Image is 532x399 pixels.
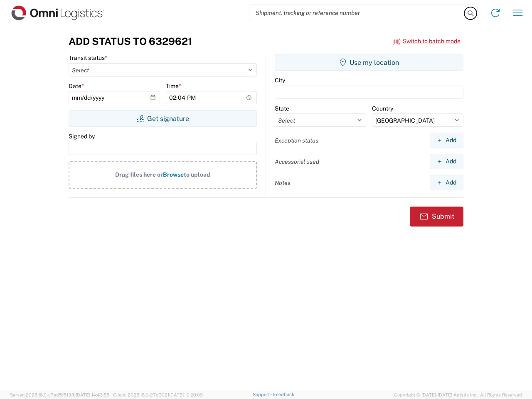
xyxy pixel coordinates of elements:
button: Add [430,175,463,190]
a: Feedback [273,392,294,397]
span: [DATE] 10:20:09 [169,392,203,397]
label: Notes [275,179,291,187]
button: Add [430,154,463,169]
label: Date [69,82,84,90]
a: Support [253,392,273,397]
button: Add [430,133,463,148]
label: Exception status [275,137,318,144]
button: Switch to batch mode [393,34,461,48]
button: Get signature [69,110,257,127]
span: [DATE] 14:43:55 [76,392,109,397]
span: Copyright © [DATE]-[DATE] Agistix Inc., All Rights Reserved [394,391,522,399]
span: Server: 2025.18.0-c7ad5f513fb [10,392,109,397]
button: Use my location [275,54,463,71]
label: Country [372,105,393,112]
button: Submit [410,207,463,227]
label: Transit status [69,54,107,62]
span: Drag files here or [115,171,163,178]
label: Time [166,82,181,90]
label: Signed by [69,133,95,140]
h3: Add Status to 6329621 [69,35,192,47]
label: Accessorial used [275,158,319,165]
span: to upload [184,171,210,178]
span: Browse [163,171,184,178]
label: City [275,76,285,84]
label: State [275,105,289,112]
input: Shipment, tracking or reference number [249,5,465,21]
span: Client: 2025.18.0-27d3021 [113,392,203,397]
